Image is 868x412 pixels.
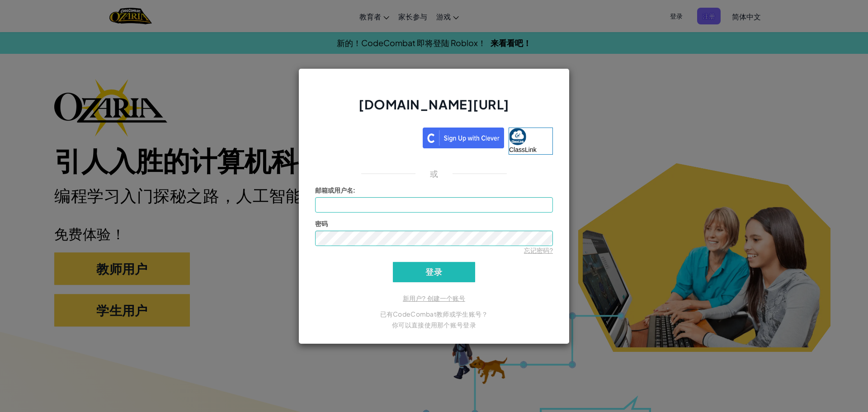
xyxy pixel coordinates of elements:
a: 忘记密码? [524,247,553,254]
iframe: 「使用 Google 帳戶登入」按鈕 [311,127,423,147]
span: ClassLink [509,146,537,153]
span: 密码 [315,220,328,227]
label: : [315,186,355,195]
span: 邮箱或用户名 [315,187,353,194]
img: clever_sso_button@2x.png [423,128,504,148]
a: 新用户? 创建一个账号 [403,295,465,302]
input: 登录 [393,262,475,282]
p: 或 [430,168,438,179]
h2: [DOMAIN_NAME][URL] [315,96,553,122]
p: 已有CodeCombat教师或学生账号？ [315,308,553,319]
p: 你可以直接使用那个账号登录 [315,319,553,330]
img: classlink-logo-small.png [509,128,526,145]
